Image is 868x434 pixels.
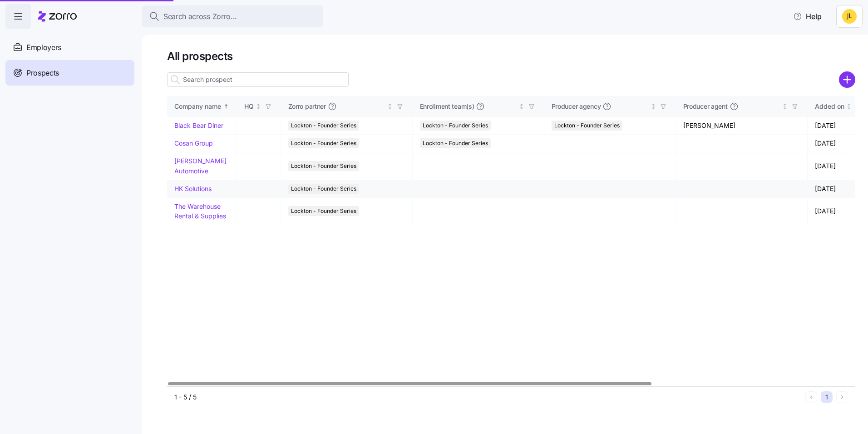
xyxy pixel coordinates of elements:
[544,96,676,117] th: Producer agencyNot sorted
[174,121,223,129] a: Black Bear Diner
[423,121,488,131] span: Lockton - Founder Series
[839,71,855,88] svg: add icon
[552,102,601,111] span: Producer agency
[174,393,802,402] div: 1 - 5 / 5
[174,101,221,111] div: Company name
[805,391,817,403] button: Previous page
[786,7,829,25] button: Help
[288,102,326,111] span: Zorro partner
[554,121,620,131] span: Lockton - Founder Series
[420,102,474,111] span: Enrollment team(s)
[518,103,525,110] div: Not sorted
[676,96,808,117] th: Producer agentNot sorted
[167,49,855,63] h1: All prospects
[683,102,728,111] span: Producer agent
[167,72,349,87] input: Search prospect
[413,96,544,117] th: Enrollment team(s)Not sorted
[26,67,59,79] span: Prospects
[237,96,281,117] th: HQNot sorted
[291,138,356,148] span: Lockton - Founder Series
[291,184,356,194] span: Lockton - Founder Series
[842,9,857,24] img: 4bbb7b38fb27464b0c02eb484b724bf2
[142,5,323,27] button: Search across Zorro...
[174,157,227,175] a: [PERSON_NAME] Automotive
[815,101,844,111] div: Added on
[174,185,212,192] a: HK Solutions
[291,206,356,216] span: Lockton - Founder Series
[650,103,656,110] div: Not sorted
[423,138,488,148] span: Lockton - Founder Series
[167,96,237,117] th: Company nameSorted ascending
[26,42,61,53] span: Employers
[163,11,237,22] span: Search across Zorro...
[782,103,788,110] div: Not sorted
[793,11,822,22] span: Help
[223,103,229,110] div: Sorted ascending
[836,391,848,403] button: Next page
[291,161,356,171] span: Lockton - Founder Series
[174,139,213,147] a: Cosan Group
[821,391,833,403] button: 1
[5,60,134,86] a: Prospects
[846,103,852,110] div: Not sorted
[291,121,356,131] span: Lockton - Founder Series
[281,96,413,117] th: Zorro partnerNot sorted
[5,35,134,60] a: Employers
[676,117,808,135] td: [PERSON_NAME]
[255,103,261,110] div: Not sorted
[387,103,393,110] div: Not sorted
[244,101,254,111] div: HQ
[174,202,226,220] a: The Warehouse Rental & Supplies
